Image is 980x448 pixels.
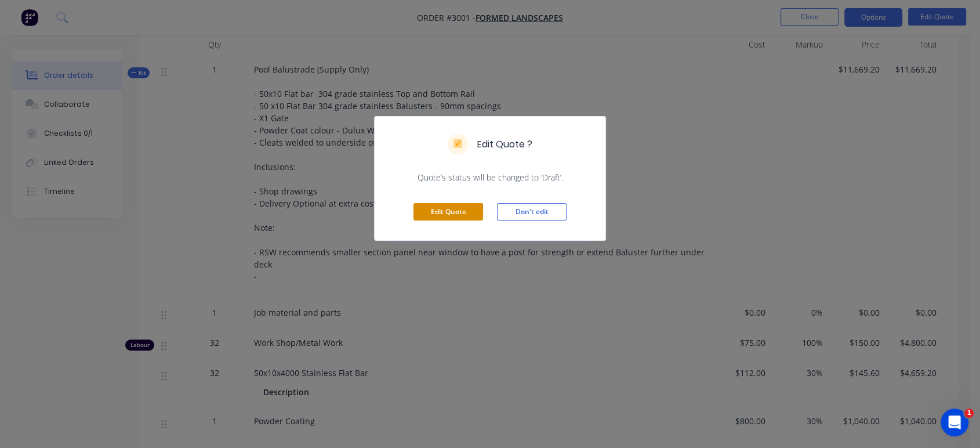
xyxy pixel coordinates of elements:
[413,203,483,221] button: Edit Quote
[941,409,968,436] iframe: Intercom live chat
[477,138,532,151] h5: Edit Quote ?
[389,172,591,183] span: Quote’s status will be changed to ‘Draft’.
[497,203,567,221] button: Don't edit
[964,409,974,418] span: 1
